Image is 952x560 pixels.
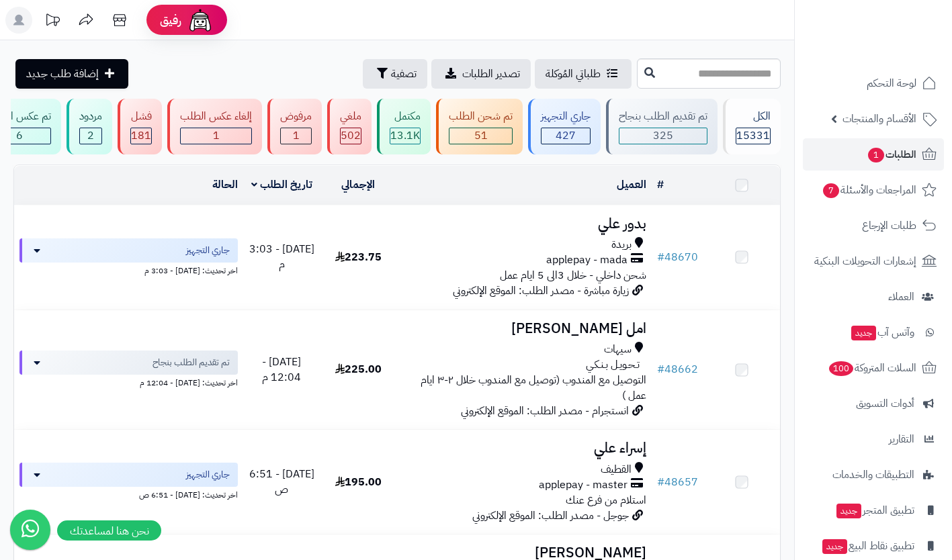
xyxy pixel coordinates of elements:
span: 13.1K [390,128,420,144]
a: العملاء [803,281,944,313]
a: الكل15331 [720,99,783,154]
a: تم تقديم الطلب بنجاح 325 [603,99,720,154]
span: بريدة [611,237,632,252]
span: [DATE] - 3:03 م [249,241,314,273]
a: التقارير [803,423,944,455]
span: 2 [87,128,94,144]
div: اخر تحديث: [DATE] - 3:03 م [19,263,238,277]
span: [DATE] - 6:51 ص [249,466,314,498]
a: التطبيقات والخدمات [803,459,944,491]
div: إلغاء عكس الطلب [180,109,252,124]
div: تم شحن الطلب [449,109,513,124]
div: مرفوض [280,109,312,124]
a: مردود 2 [64,99,115,154]
div: 2 [80,128,101,144]
a: #48657 [657,474,698,490]
a: السلات المتروكة100 [803,352,944,384]
span: تطبيق المتجر [835,501,914,520]
a: إلغاء عكس الطلب 1 [165,99,265,154]
div: الكل [736,109,771,124]
span: جديد [822,539,847,554]
span: 223.75 [335,249,382,265]
div: اخر تحديث: [DATE] - 12:04 م [19,375,238,389]
span: تطبيق نقاط البيع [821,536,914,555]
img: logo-2.png [861,34,939,62]
a: إضافة طلب جديد [15,59,128,89]
div: 1 [181,128,251,144]
div: 13103 [390,128,420,144]
span: السلات المتروكة [828,359,916,377]
button: تصفية [363,59,427,89]
a: جاري التجهيز 427 [525,99,603,154]
a: الإجمالي [341,177,375,193]
span: استلام من فرع عنك [566,492,646,508]
span: applepay - mada [546,252,628,268]
a: المراجعات والأسئلة7 [803,174,944,206]
a: وآتس آبجديد [803,316,944,348]
a: تصدير الطلبات [431,59,531,89]
span: الأقسام والمنتجات [842,109,916,128]
span: تصدير الطلبات [462,66,520,82]
span: العملاء [888,287,914,306]
div: ملغي [340,109,361,124]
div: فشل [130,109,152,124]
a: الحالة [212,177,238,193]
a: العميل [617,177,646,193]
h3: امل [PERSON_NAME] [402,321,646,336]
span: أدوات التسويق [856,394,914,413]
a: #48662 [657,361,698,377]
span: المراجعات والأسئلة [822,181,916,199]
span: لوحة التحكم [867,74,916,93]
div: 427 [542,128,590,144]
a: طلباتي المُوكلة [535,59,632,89]
span: 181 [131,128,151,144]
a: فشل 181 [115,99,165,154]
a: إشعارات التحويلات البنكية [803,245,944,277]
span: 502 [341,128,361,144]
a: # [657,177,664,193]
a: أدوات التسويق [803,387,944,420]
span: [DATE] - 12:04 م [262,354,301,385]
span: التقارير [889,430,914,449]
span: 6 [16,128,23,144]
span: 15331 [736,128,770,144]
span: جاري التجهيز [186,468,230,481]
h3: بدور علي [402,216,646,232]
a: لوحة التحكم [803,67,944,99]
span: التوصيل مع المندوب (توصيل مع المندوب خلال ٢-٣ ايام عمل ) [421,372,646,404]
div: 181 [131,128,151,144]
span: 1 [293,128,300,144]
a: تحديثات المنصة [36,7,69,37]
span: 7 [823,183,839,198]
div: 51 [449,128,512,144]
span: 195.00 [335,474,382,490]
a: ملغي 502 [324,99,374,154]
span: # [657,249,664,265]
a: الطلبات1 [803,138,944,171]
span: رفيق [160,12,181,28]
span: طلباتي المُوكلة [546,66,601,82]
div: 502 [341,128,361,144]
div: مكتمل [390,109,421,124]
span: وآتس آب [850,323,914,342]
span: 325 [653,128,673,144]
div: 1 [281,128,311,144]
span: 427 [556,128,576,144]
a: مرفوض 1 [265,99,324,154]
span: جوجل - مصدر الطلب: الموقع الإلكتروني [472,508,629,524]
span: تـحـويـل بـنـكـي [586,357,640,373]
div: 325 [619,128,707,144]
a: تطبيق المتجرجديد [803,494,944,526]
div: اخر تحديث: [DATE] - 6:51 ص [19,487,238,501]
span: انستجرام - مصدر الطلب: الموقع الإلكتروني [461,403,629,419]
div: جاري التجهيز [541,109,591,124]
h3: إسراء علي [402,440,646,456]
span: إشعارات التحويلات البنكية [814,252,916,271]
div: مردود [79,109,102,124]
a: طلبات الإرجاع [803,209,944,242]
div: تم تقديم الطلب بنجاح [619,109,707,124]
span: جديد [836,504,861,518]
img: ai-face.png [187,7,214,34]
span: التطبيقات والخدمات [832,465,914,484]
span: إضافة طلب جديد [26,66,99,82]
